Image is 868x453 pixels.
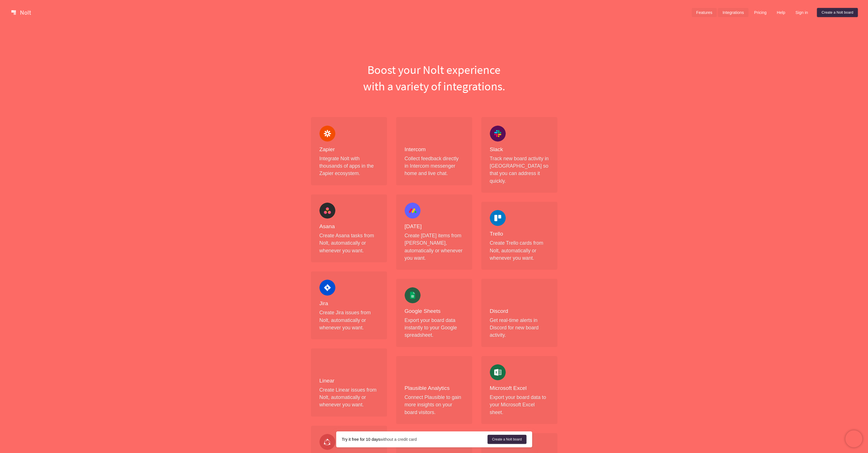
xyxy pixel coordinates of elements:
h4: [DATE] [405,223,464,230]
div: without a credit card [342,437,488,442]
h4: Zapier [319,146,378,153]
h4: Discord [490,308,549,315]
p: Connect Plausible to gain more insights on your board visitors. [405,394,464,416]
h4: Google Sheets [405,308,464,315]
p: Integrate Nolt with thousands of apps in the Zapier ecosystem. [319,155,378,177]
a: Create a Nolt board [817,8,858,17]
p: Create [DATE] items from [PERSON_NAME], automatically or whenever you want. [405,232,464,262]
h4: Asana [319,223,378,230]
h4: Plausible Analytics [405,385,464,392]
a: Integrations [718,8,748,17]
a: Help [772,8,790,17]
a: Pricing [750,8,771,17]
strong: Try it free for 10 days [342,437,380,442]
a: Features [692,8,717,17]
a: Sign in [791,8,812,17]
p: Get real-time alerts in Discord for new board activity. [490,317,549,339]
iframe: Chatra live chat [845,430,862,447]
p: Collect feedback directly in Intercom messenger home and live chat. [405,155,464,177]
h1: Boost your Nolt experience with a variety of integrations. [306,61,562,94]
h4: Trello [490,230,549,238]
p: Export your board data to your Microsoft Excel sheet. [490,394,549,416]
h4: Intercom [405,146,464,153]
h4: Linear [319,377,378,385]
a: Create a Nolt board [488,435,526,444]
h4: Jira [319,300,378,307]
p: Track new board activity in [GEOGRAPHIC_DATA] so that you can address it quickly. [490,155,549,185]
p: Create Asana tasks from Nolt, automatically or whenever you want. [319,232,378,254]
p: Create Linear issues from Nolt, automatically or whenever you want. [319,386,378,409]
p: Create Jira issues from Nolt, automatically or whenever you want. [319,309,378,331]
h4: Slack [490,146,549,153]
h4: Microsoft Excel [490,385,549,392]
p: Export your board data instantly to your Google spreadsheet. [405,317,464,339]
p: Create Trello cards from Nolt, automatically or whenever you want. [490,239,549,262]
